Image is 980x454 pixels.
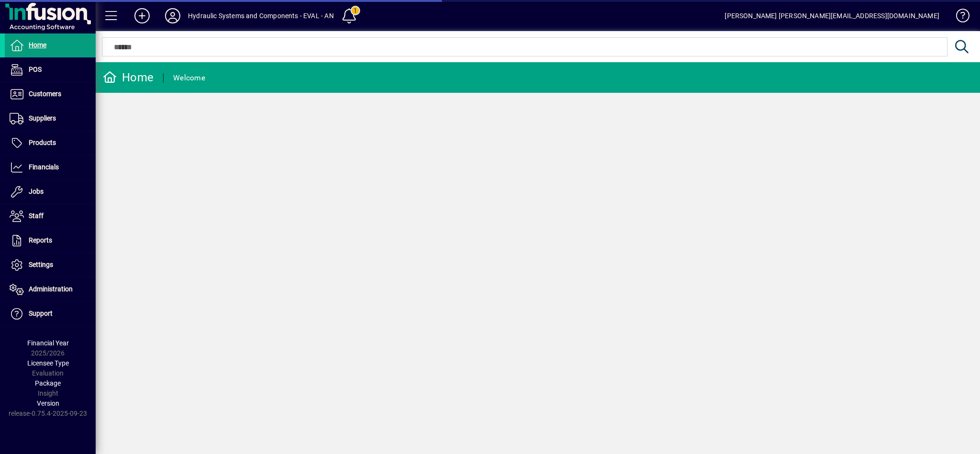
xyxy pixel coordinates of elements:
[29,212,44,220] span: Staff
[29,163,59,171] span: Financials
[5,180,96,204] a: Jobs
[5,58,96,82] a: POS
[949,2,968,33] a: Knowledge Base
[29,90,61,98] span: Customers
[157,7,188,24] button: Profile
[725,8,939,23] div: [PERSON_NAME] [PERSON_NAME][EMAIL_ADDRESS][DOMAIN_NAME]
[29,41,46,49] span: Home
[35,379,61,387] span: Package
[29,66,42,73] span: POS
[29,188,44,195] span: Jobs
[5,82,96,106] a: Customers
[29,261,53,268] span: Settings
[188,8,334,23] div: Hydraulic Systems and Components - EVAL - AN
[5,277,96,301] a: Administration
[29,114,56,122] span: Suppliers
[5,302,96,326] a: Support
[173,70,205,86] div: Welcome
[5,253,96,277] a: Settings
[29,236,52,244] span: Reports
[29,310,53,317] span: Support
[29,285,73,293] span: Administration
[5,131,96,155] a: Products
[5,155,96,179] a: Financials
[37,399,59,407] span: Version
[29,139,56,146] span: Products
[27,359,69,367] span: Licensee Type
[103,70,154,85] div: Home
[5,229,96,253] a: Reports
[127,7,157,24] button: Add
[5,107,96,131] a: Suppliers
[5,204,96,228] a: Staff
[27,339,69,347] span: Financial Year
